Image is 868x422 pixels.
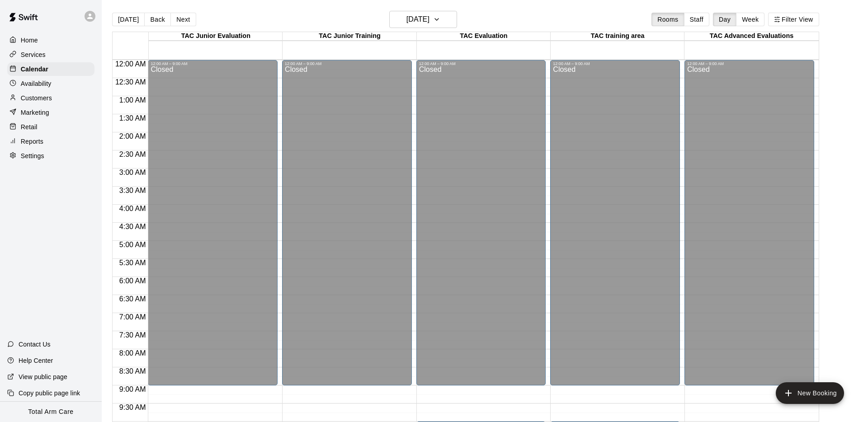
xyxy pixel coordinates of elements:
[7,62,94,76] a: Calendar
[7,91,94,105] a: Customers
[117,403,148,411] span: 9:30 AM
[21,151,44,160] p: Settings
[7,120,94,134] a: Retail
[21,79,52,88] p: Availability
[553,61,677,66] div: 12:00 AM – 9:00 AM
[117,241,148,249] span: 5:00 AM
[148,60,278,385] div: 12:00 AM – 9:00 AM: Closed
[117,295,148,303] span: 6:30 AM
[149,32,283,41] div: TAC Junior Evaluation
[684,60,814,385] div: 12:00 AM – 9:00 AM: Closed
[768,13,819,26] button: Filter View
[113,60,148,68] span: 12:00 AM
[19,372,67,381] p: View public page
[419,61,543,66] div: 12:00 AM – 9:00 AM
[113,78,148,86] span: 12:30 AM
[551,32,684,41] div: TAC training area
[651,13,684,26] button: Rooms
[7,33,94,47] a: Home
[117,132,148,140] span: 2:00 AM
[684,13,710,26] button: Staff
[117,187,148,194] span: 3:30 AM
[117,277,148,285] span: 6:00 AM
[151,61,275,66] div: 12:00 AM – 9:00 AM
[117,259,148,267] span: 5:30 AM
[28,407,73,417] p: Total Arm Care
[151,66,275,389] div: Closed
[389,11,457,28] button: [DATE]
[117,114,148,122] span: 1:30 AM
[21,94,52,103] p: Customers
[21,65,48,74] p: Calendar
[21,36,38,45] p: Home
[117,313,148,321] span: 7:00 AM
[687,61,811,66] div: 12:00 AM – 9:00 AM
[553,66,677,389] div: Closed
[776,382,844,404] button: add
[7,135,94,148] a: Reports
[7,77,94,90] a: Availability
[283,32,416,41] div: TAC Junior Training
[419,66,543,389] div: Closed
[117,367,148,375] span: 8:30 AM
[117,96,148,104] span: 1:00 AM
[117,150,148,158] span: 2:30 AM
[684,32,818,41] div: TAC Advanced Evaluations
[117,331,148,339] span: 7:30 AM
[21,122,38,131] p: Retail
[117,205,148,212] span: 4:00 AM
[285,61,409,66] div: 12:00 AM – 9:00 AM
[7,149,94,163] a: Settings
[19,389,80,398] p: Copy public page link
[406,13,429,26] h6: [DATE]
[170,13,196,26] button: Next
[112,13,145,26] button: [DATE]
[117,223,148,230] span: 4:30 AM
[416,60,546,385] div: 12:00 AM – 9:00 AM: Closed
[19,340,51,349] p: Contact Us
[19,356,53,365] p: Help Center
[117,169,148,176] span: 3:00 AM
[144,13,171,26] button: Back
[7,106,94,119] a: Marketing
[687,66,811,389] div: Closed
[550,60,680,385] div: 12:00 AM – 9:00 AM: Closed
[117,349,148,357] span: 8:00 AM
[21,137,43,146] p: Reports
[282,60,412,385] div: 12:00 AM – 9:00 AM: Closed
[117,385,148,393] span: 9:00 AM
[285,66,409,389] div: Closed
[417,32,551,41] div: TAC Evaluation
[21,108,49,117] p: Marketing
[736,13,764,26] button: Week
[21,50,46,59] p: Services
[713,13,736,26] button: Day
[7,48,94,61] a: Services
